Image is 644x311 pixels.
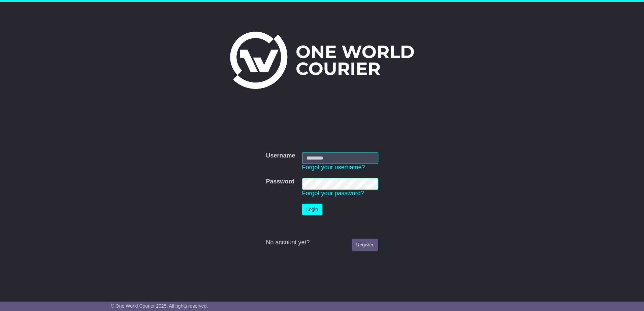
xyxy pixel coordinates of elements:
a: Register [352,239,378,251]
a: Forgot your password? [302,190,364,197]
img: One World [230,32,414,89]
label: Username [266,152,295,160]
label: Password [266,178,294,185]
a: Forgot your username? [302,164,365,171]
button: Login [302,204,322,215]
span: © One World Courier 2025. All rights reserved. [111,303,208,309]
div: No account yet? [266,239,378,246]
